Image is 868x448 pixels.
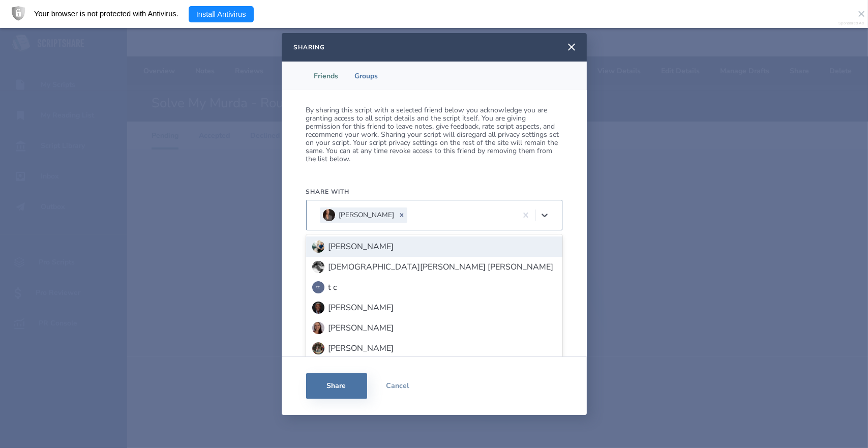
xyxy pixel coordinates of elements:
[306,62,347,90] li: Friends
[328,262,554,272] div: [DEMOGRAPHIC_DATA][PERSON_NAME] [PERSON_NAME]
[312,302,324,314] img: user_1641492977-crop.jpg
[312,241,324,253] img: user_1673573717-crop.jpg
[328,323,394,333] div: [PERSON_NAME]
[347,62,386,90] li: Groups
[294,43,325,51] h2: Sharing
[367,373,428,399] button: Cancel
[312,322,324,334] img: user_1644698712-crop.jpg
[328,344,394,353] div: [PERSON_NAME]
[306,373,367,399] button: Share
[323,209,335,221] img: user_1604966854-crop.jpg
[339,211,395,219] div: [PERSON_NAME]
[312,261,324,273] img: user_1598148512-crop.jpg
[312,281,324,293] div: tc
[328,303,394,312] div: [PERSON_NAME]
[306,188,562,196] label: Share With
[306,106,562,163] p: By sharing this script with a selected friend below you acknowledge you are granting access to al...
[328,242,394,251] div: [PERSON_NAME]
[328,283,337,292] div: t c
[312,342,324,354] img: user_1684950674-crop.jpg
